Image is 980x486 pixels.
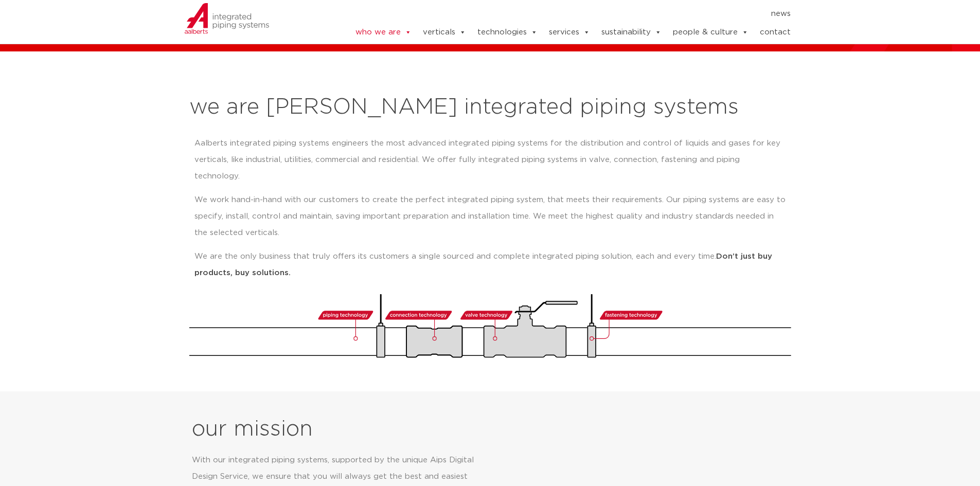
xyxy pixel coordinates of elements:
a: people & culture [673,22,749,43]
a: technologies [477,22,538,43]
h2: we are [PERSON_NAME] integrated piping systems [189,95,791,120]
a: who we are [355,22,412,43]
a: sustainability [601,22,662,43]
nav: Menu [324,6,791,22]
p: Aalberts integrated piping systems engineers the most advanced integrated piping systems for the ... [194,135,786,185]
h2: our mission [192,417,494,442]
a: contact [760,22,791,43]
a: news [771,6,791,22]
p: We are the only business that truly offers its customers a single sourced and complete integrated... [194,248,786,281]
p: We work hand-in-hand with our customers to create the perfect integrated piping system, that meet... [194,192,786,241]
a: services [549,22,590,43]
a: verticals [423,22,466,43]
